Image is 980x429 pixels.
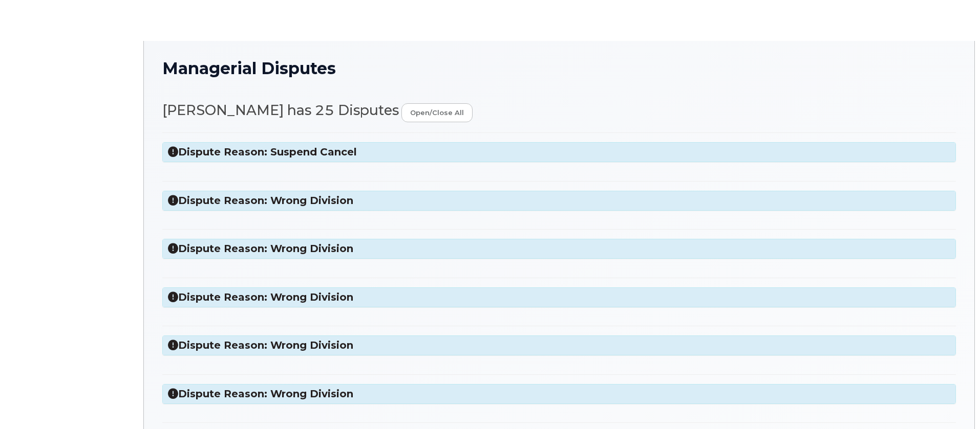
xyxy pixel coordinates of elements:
h3: Dispute Reason: Wrong Division [168,387,950,401]
h3: Dispute Reason: Suspend Cancel [168,145,950,159]
h3: Dispute Reason: Wrong Division [168,194,950,208]
h3: Dispute Reason: Wrong Division [168,242,950,256]
h1: Managerial Disputes [162,59,956,77]
a: open/close all [401,103,473,122]
h3: Dispute Reason: Wrong Division [168,338,950,352]
h2: [PERSON_NAME] has 25 Disputes [162,103,956,122]
h3: Dispute Reason: Wrong Division [168,290,950,304]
